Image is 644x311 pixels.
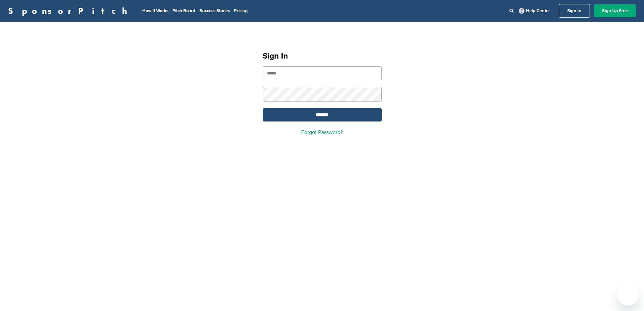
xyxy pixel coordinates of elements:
a: How It Works [142,8,168,14]
a: SponsorPitch [8,6,132,15]
a: Success Stories [199,8,230,14]
a: Sign Up Free [594,4,636,17]
a: Forgot Password? [301,129,343,136]
iframe: Button to launch messaging window [617,284,639,306]
a: Sign In [559,4,590,18]
h1: Sign In [263,50,382,62]
a: Pricing [234,8,248,14]
a: Pitch Board [172,8,195,14]
a: Help Center [518,7,551,15]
